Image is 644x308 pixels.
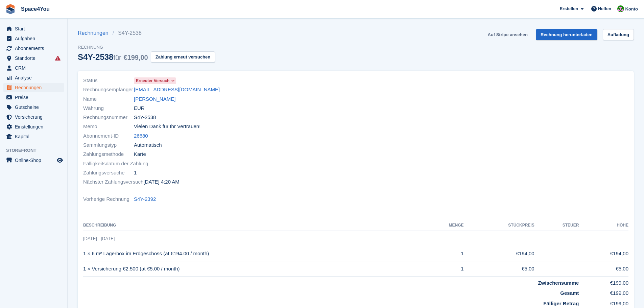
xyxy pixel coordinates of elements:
span: Vielen Dank für Ihr Vertrauen! [134,123,200,131]
span: €199,00 [123,54,148,61]
td: 1 × 6 m² Lagerbox im Erdgeschoss (at €194.00 / month) [83,246,424,261]
td: 1 [424,261,464,277]
span: Preise [15,93,55,102]
a: menu [3,132,64,141]
a: menu [3,122,64,132]
img: Luca-André Talhoff [617,5,624,12]
td: €194,00 [464,246,534,261]
span: Erstellen [559,5,578,12]
img: stora-icon-8386f47178a22dfd0bd8f6a31ec36ba5ce8667c1dd55bd0f319d3a0aa187defe.svg [5,4,16,14]
span: Rechnungsnummer [83,114,134,121]
span: Zahlungsversuche [83,169,134,177]
a: Rechnung herunterladen [536,29,597,40]
span: Start [15,24,55,33]
span: Rechnung [78,44,215,51]
a: Rechnungen [78,29,113,37]
td: €199,00 [579,276,628,287]
a: menu [3,102,64,112]
th: Beschreibung [83,220,424,231]
a: [EMAIL_ADDRESS][DOMAIN_NAME] [134,86,220,94]
span: Storefront [6,147,67,154]
a: menu [3,63,64,73]
span: Währung [83,104,134,112]
td: €194,00 [579,246,628,261]
strong: Fälliger Betrag [543,301,579,306]
a: Erneuter Versuch [134,77,176,85]
td: €199,00 [579,297,628,308]
span: EUR [134,104,145,112]
a: menu [3,44,64,53]
span: [DATE] - [DATE] [83,236,115,241]
a: Aufladung [603,29,634,40]
span: Standorte [15,53,55,63]
th: Stückpreis [464,220,534,231]
th: MENGE [424,220,464,231]
a: menu [3,93,64,102]
span: Status [83,77,134,85]
td: 1 × Versicherung €2.500 (at €5.00 / month) [83,261,424,277]
a: menu [3,53,64,63]
span: Helfen [598,5,612,12]
span: Gutscheine [15,102,55,112]
th: Höhe [579,220,628,231]
a: menu [3,73,64,82]
a: menu [3,34,64,43]
td: €5,00 [579,261,628,277]
span: CRM [15,63,55,73]
a: Vorschau-Shop [56,156,64,164]
span: Zahlungsmethode [83,150,134,158]
td: €199,00 [579,287,628,297]
span: S4Y-2538 [134,114,156,121]
strong: Zwischensumme [538,280,579,286]
span: Sammlungstyp [83,141,134,149]
span: Aufgaben [15,34,55,43]
span: Rechnungen [15,83,55,92]
span: für [113,54,121,61]
span: Fälligkeitsdatum der Zahlung [83,160,148,168]
a: Auf Stripe ansehen [485,29,530,40]
span: Konto [625,6,638,13]
span: Rechnungsempfänger [83,86,134,94]
span: 1 [134,169,137,177]
span: Einstellungen [15,122,55,132]
span: Vorherige Rechnung [83,195,134,203]
span: Automatisch [134,141,162,149]
i: Es sind Fehler bei der Synchronisierung von Smart-Einträgen aufgetreten [55,55,61,61]
span: Memo [83,123,134,131]
a: 26680 [134,132,148,140]
span: Abonnement-ID [83,132,134,140]
span: Kapital [15,132,55,141]
td: 1 [424,246,464,261]
a: Speisekarte [3,156,64,165]
a: menu [3,83,64,92]
a: menu [3,112,64,122]
span: Karte [134,150,146,158]
a: menu [3,24,64,33]
span: Online-Shop [15,156,55,165]
div: S4Y-2538 [78,52,148,62]
span: Name [83,95,134,103]
nav: breadcrumbs [78,29,215,37]
span: Analyse [15,73,55,82]
th: Steuer [534,220,579,231]
strong: Gesamt [560,290,579,296]
a: [PERSON_NAME] [134,95,175,103]
span: Erneuter Versuch [136,78,169,84]
span: Nächster Zahlungsversuch [83,178,143,186]
time: 2025-09-24 02:20:26 UTC [143,178,179,186]
span: Abonnements [15,44,55,53]
a: S4Y-2392 [134,195,156,203]
span: Versicherung [15,112,55,122]
td: €5,00 [464,261,534,277]
a: Space4You [18,3,52,15]
button: Zahlung erneut versuchen [151,51,215,63]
